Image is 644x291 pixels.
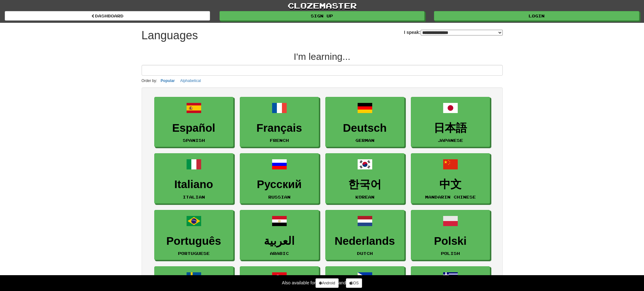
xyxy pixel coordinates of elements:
small: Japanese [438,138,463,142]
a: DeutschGerman [325,97,405,147]
h3: Português [158,235,230,247]
small: Spanish [183,138,205,142]
a: РусскийRussian [240,153,319,204]
a: dashboard [5,11,210,21]
small: Order by: [142,79,157,83]
h3: 中文 [414,178,487,191]
h3: Italiano [158,178,230,191]
a: NederlandsDutch [325,210,405,260]
a: iOS [346,278,362,288]
h3: Русский [243,178,316,191]
a: 日本語Japanese [411,97,490,147]
a: PolskiPolish [411,210,490,260]
small: Korean [355,195,374,199]
a: FrançaisFrench [240,97,319,147]
button: Popular [159,77,177,84]
a: العربيةArabic [240,210,319,260]
h2: I'm learning... [142,51,503,62]
a: 한국어Korean [325,153,405,204]
small: Polish [441,251,460,256]
small: Dutch [357,251,373,256]
small: French [270,138,289,142]
h3: Español [158,122,230,134]
h3: Nederlands [329,235,401,247]
a: EspañolSpanish [154,97,233,147]
h1: Languages [142,29,198,42]
a: 中文Mandarin Chinese [411,153,490,204]
a: Login [434,11,639,21]
small: Mandarin Chinese [425,195,476,199]
h3: Français [243,122,316,134]
label: I speak: [404,29,502,35]
a: Android [316,278,338,288]
a: Sign up [220,11,425,21]
small: Portuguese [178,251,210,256]
button: Alphabetical [178,77,203,84]
h3: Deutsch [329,122,401,134]
small: Russian [268,195,290,199]
small: Arabic [270,251,289,256]
h3: العربية [243,235,316,247]
h3: Polski [414,235,487,247]
small: Italian [183,195,205,199]
h3: 日本語 [414,122,487,134]
select: I speak: [421,30,503,35]
h3: 한국어 [329,178,401,191]
a: ItalianoItalian [154,153,233,204]
a: PortuguêsPortuguese [154,210,233,260]
small: German [355,138,374,142]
